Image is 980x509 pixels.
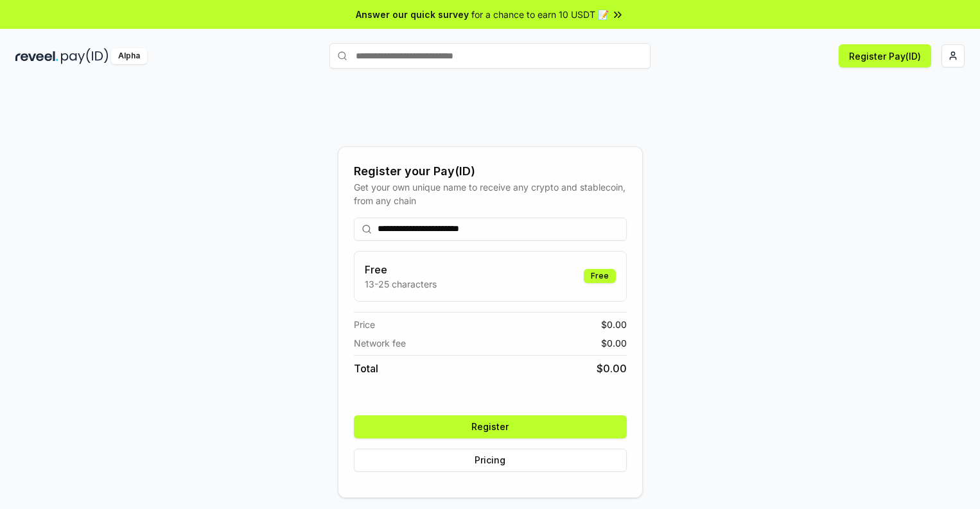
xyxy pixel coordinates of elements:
[471,8,609,21] span: for a chance to earn 10 USDT 📝
[354,449,627,472] button: Pricing
[354,415,627,438] button: Register
[354,318,375,331] span: Price
[365,277,437,291] p: 13-25 characters
[584,269,616,283] div: Free
[356,8,469,21] span: Answer our quick survey
[839,44,931,67] button: Register Pay(ID)
[601,336,627,350] span: $ 0.00
[354,336,406,350] span: Network fee
[354,361,378,376] span: Total
[365,262,437,277] h3: Free
[354,180,627,207] div: Get your own unique name to receive any crypto and stablecoin, from any chain
[354,162,627,180] div: Register your Pay(ID)
[61,48,109,64] img: pay_id
[597,361,627,376] span: $ 0.00
[111,48,147,64] div: Alpha
[15,48,58,64] img: reveel_dark
[601,318,627,331] span: $ 0.00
